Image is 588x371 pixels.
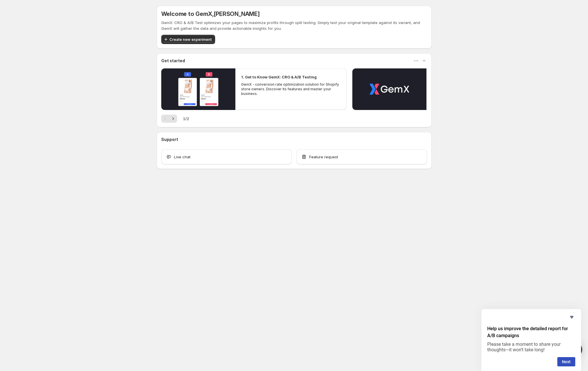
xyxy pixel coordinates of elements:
button: Hide survey [568,314,575,321]
span: Create new experiment [169,36,212,42]
span: Feature request [309,154,338,160]
h2: Help us improve the detailed report for A/B campaigns [487,325,575,339]
h2: 1. Get to Know GemX: CRO & A/B Testing [241,74,317,80]
h3: Support [161,137,178,142]
button: Play video [161,68,235,110]
p: GemX: CRO & A/B Test optimizes your pages to maximize profits through split testing. Simply test ... [161,20,427,31]
button: Create new experiment [161,35,215,44]
span: Live chat [174,154,190,160]
div: Help us improve the detailed report for A/B campaigns [487,314,575,366]
nav: Pagination [161,115,177,123]
h3: Get started [161,58,185,64]
p: GemX - conversion rate optimization solution for Shopify store owners. Discover its features and ... [241,82,341,96]
button: Next question [557,357,575,366]
span: 1 / 2 [183,116,189,122]
span: , [PERSON_NAME] [212,10,260,17]
p: Please take a moment to share your thoughts—it won’t take long! [487,341,575,352]
h5: Welcome to GemX [161,10,260,17]
button: Next [169,115,177,123]
button: Play video [352,68,426,110]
